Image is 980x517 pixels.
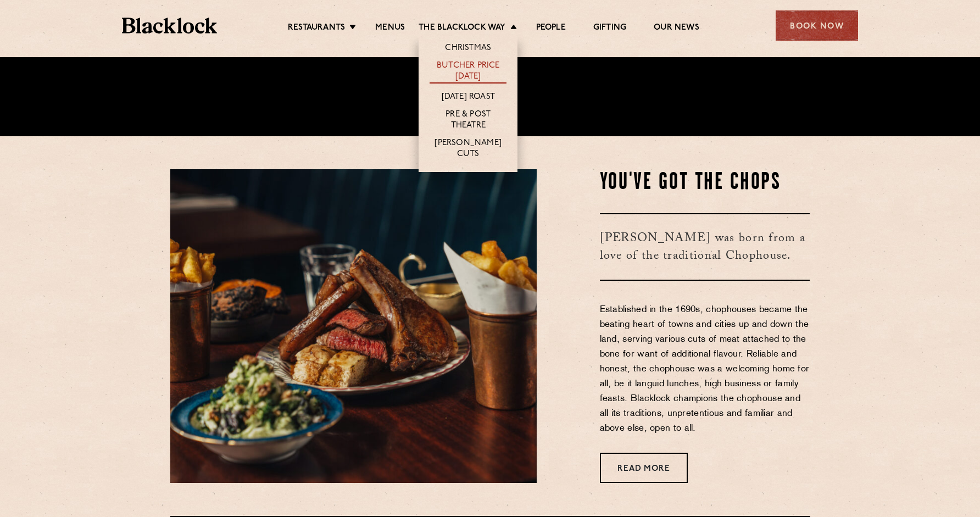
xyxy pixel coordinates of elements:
a: Read More [600,453,688,483]
a: Menus [375,23,405,35]
img: BL_Textured_Logo-footer-cropped.svg [122,18,217,34]
h3: [PERSON_NAME] was born from a love of the traditional Chophouse. [600,213,810,281]
a: Christmas [445,43,491,55]
p: Established in the 1690s, chophouses became the beating heart of towns and cities up and down the... [600,303,810,436]
h2: You've Got The Chops [600,169,810,197]
div: Book Now [776,10,858,41]
a: [DATE] Roast [442,92,495,104]
a: People [536,23,566,35]
a: Pre & Post Theatre [430,109,506,132]
a: [PERSON_NAME] Cuts [430,138,506,161]
a: Gifting [593,23,626,35]
a: Our News [654,23,699,35]
a: Butcher Price [DATE] [430,60,506,84]
a: Restaurants [288,23,345,35]
a: The Blacklock Way [419,23,505,35]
